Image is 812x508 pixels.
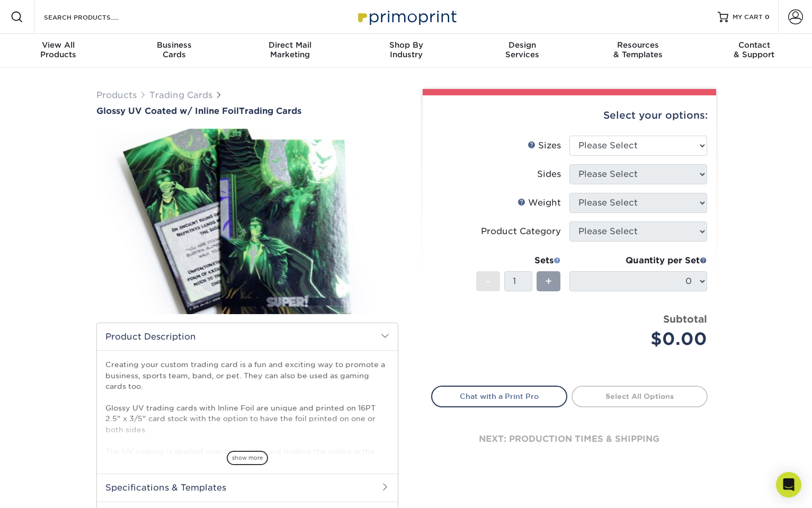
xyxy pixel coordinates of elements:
div: Weight [517,197,561,209]
a: DesignServices [464,34,580,68]
span: Contact [696,40,812,50]
a: Products [96,90,137,100]
div: Select your options: [431,95,708,136]
a: Select All Options [572,386,708,407]
div: Sets [476,254,561,267]
div: $0.00 [577,326,707,352]
span: show more [227,451,268,465]
div: Product Category [481,225,561,238]
p: Creating your custom trading card is a fun and exciting way to promote a business, sports team, b... [105,359,389,478]
div: & Support [696,40,812,59]
span: MY CART [733,13,763,22]
div: & Templates [580,40,696,59]
div: Marketing [232,40,348,59]
a: Trading Cards [149,90,212,100]
span: Glossy UV Coated w/ Inline Foil [96,106,239,116]
strong: Subtotal [663,313,707,325]
div: Quantity per Set [569,254,707,267]
span: Business [116,40,232,50]
a: Direct MailMarketing [232,34,348,68]
span: Design [464,40,580,50]
h1: Trading Cards [96,106,398,116]
span: Resources [580,40,696,50]
div: Sides [537,168,561,181]
img: Glossy UV Coated w/ Inline Foil 01 [96,117,398,326]
span: 0 [765,13,770,21]
img: Primoprint [353,5,459,28]
h2: Specifications & Templates [97,474,398,501]
div: Industry [348,40,464,59]
div: Open Intercom Messenger [776,472,801,497]
a: Resources& Templates [580,34,696,68]
a: Contact& Support [696,34,812,68]
a: BusinessCards [116,34,232,68]
span: Shop By [348,40,464,50]
input: SEARCH PRODUCTS..... [43,11,146,23]
div: Cards [116,40,232,59]
div: Services [464,40,580,59]
span: - [486,273,490,289]
a: Glossy UV Coated w/ Inline FoilTrading Cards [96,106,398,116]
span: Direct Mail [232,40,348,50]
span: + [545,273,552,289]
div: Sizes [528,139,561,152]
h2: Product Description [97,323,398,350]
a: Shop ByIndustry [348,34,464,68]
div: next: production times & shipping [431,407,708,471]
a: Chat with a Print Pro [431,386,567,407]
